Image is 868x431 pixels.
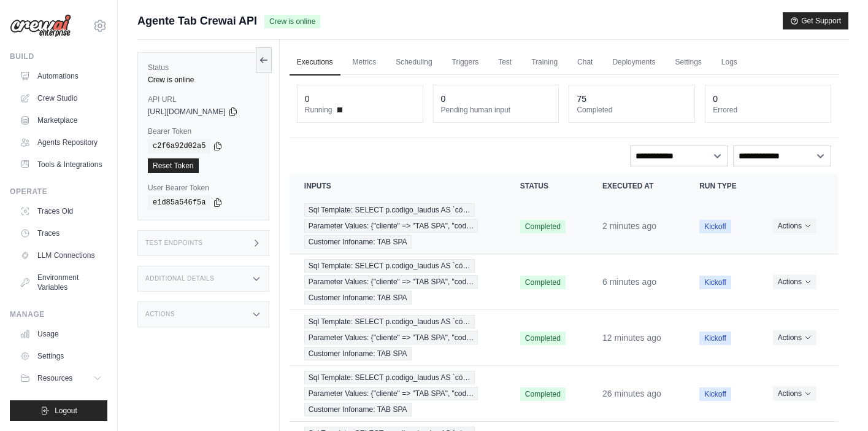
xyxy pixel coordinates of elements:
label: API URL [148,95,259,104]
span: Customer Infoname: TAB SPA [304,235,412,249]
th: Executed at [588,174,685,198]
span: Kickoff [699,332,731,345]
a: Traces Old [15,201,107,221]
a: View execution details for Sql Template [304,315,491,360]
a: Executions [290,50,340,76]
a: Scheduling [388,50,439,76]
span: Logout [55,406,77,416]
span: Parameter Values: {"cliente" => "TAB SPA", "cod… [304,387,478,400]
button: Actions for execution [773,386,816,401]
a: View execution details for Sql Template [304,203,491,249]
span: Completed [520,387,566,401]
a: Test [491,50,519,76]
a: Automations [15,66,107,86]
a: Tools & Integrations [15,155,107,174]
dt: Pending human input [441,105,551,115]
a: Chat [570,50,600,76]
a: Metrics [345,50,384,76]
a: Reset Token [148,158,199,173]
a: View execution details for Sql Template [304,371,491,416]
span: Customer Infoname: TAB SPA [304,291,412,305]
a: Settings [15,346,107,366]
button: Resources [15,368,107,388]
span: Parameter Values: {"cliente" => "TAB SPA", "cod… [304,331,478,344]
code: c2f6a92d02a5 [148,139,210,153]
label: User Bearer Token [148,183,259,193]
div: Build [10,52,107,61]
a: Training [524,50,565,76]
a: LLM Connections [15,246,107,265]
span: Running [305,105,332,115]
span: Kickoff [699,220,731,233]
span: Agente Tab Crewai API [137,12,257,29]
dt: Completed [577,105,687,115]
button: Actions for execution [773,219,816,233]
iframe: Chat Widget [807,372,868,431]
button: Actions for execution [773,330,816,345]
h3: Actions [145,311,175,318]
a: Triggers [445,50,486,76]
span: Sql Template: SELECT p.codigo_laudus AS `có… [304,315,475,328]
div: Widget de chat [807,372,868,431]
span: Crew is online [264,15,320,28]
span: [URL][DOMAIN_NAME] [148,107,226,117]
time: September 26, 2025 at 18:17 hdvdC [602,221,656,231]
button: Logout [10,400,107,421]
span: Completed [520,220,566,233]
button: Get Support [783,12,848,29]
span: Parameter Values: {"cliente" => "TAB SPA", "cod… [304,275,478,289]
div: 0 [441,93,446,105]
a: Agents Repository [15,133,107,152]
a: Marketplace [15,111,107,130]
a: Usage [15,324,107,344]
a: Crew Studio [15,88,107,108]
span: Customer Infoname: TAB SPA [304,347,412,360]
div: Crew is online [148,75,259,85]
span: Parameter Values: {"cliente" => "TAB SPA", "cod… [304,219,478,233]
div: Manage [10,309,107,319]
a: Settings [667,50,709,76]
dt: Errored [713,105,823,115]
a: View execution details for Sql Template [304,259,491,305]
a: Deployments [605,50,663,76]
span: Completed [520,276,566,289]
a: Environment Variables [15,268,107,297]
a: Logs [714,50,745,76]
a: Traces [15,223,107,243]
h3: Additional Details [145,275,214,282]
code: e1d85a546f5a [148,195,210,210]
img: Logo [10,14,71,37]
span: Customer Infoname: TAB SPA [304,403,412,416]
th: Status [505,174,588,198]
span: Resources [37,373,72,383]
div: 75 [577,93,586,105]
time: September 26, 2025 at 17:54 hdvdC [602,389,661,398]
h3: Test Endpoints [145,239,203,247]
label: Status [148,63,259,72]
div: 0 [305,93,310,105]
span: Sql Template: SELECT p.codigo_laudus AS `có… [304,259,475,273]
span: Sql Template: SELECT p.codigo_laudus AS `có… [304,371,475,384]
span: Kickoff [699,276,731,289]
time: September 26, 2025 at 18:14 hdvdC [602,277,656,287]
th: Run Type [685,174,758,198]
span: Sql Template: SELECT p.codigo_laudus AS `có… [304,203,475,217]
time: September 26, 2025 at 18:08 hdvdC [602,333,661,343]
label: Bearer Token [148,126,259,136]
div: Operate [10,187,107,196]
th: Inputs [290,174,505,198]
button: Actions for execution [773,274,816,289]
span: Completed [520,332,566,345]
div: 0 [713,93,718,105]
span: Kickoff [699,387,731,401]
